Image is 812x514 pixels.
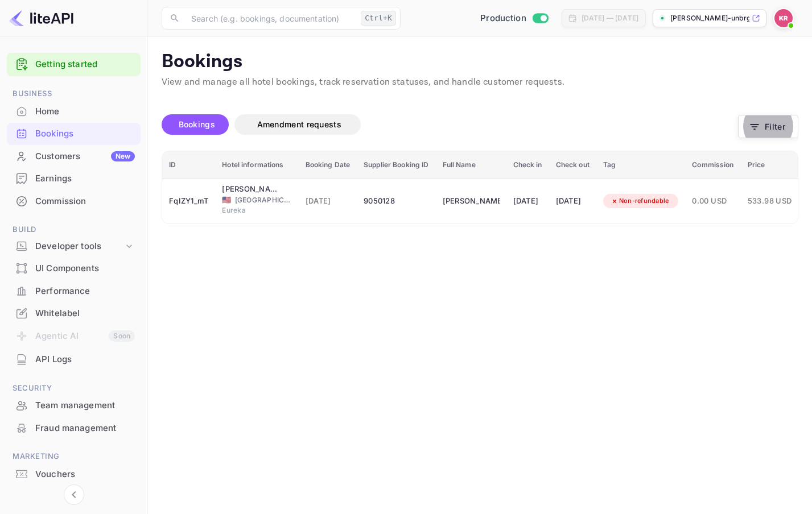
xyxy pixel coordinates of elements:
[215,151,298,179] th: Hotel informations
[9,9,73,27] img: LiteAPI logo
[7,101,141,123] div: Home
[361,11,396,26] div: Ctrl+K
[35,172,135,185] div: Earnings
[549,151,596,179] th: Check out
[513,192,542,210] div: [DATE]
[692,195,733,208] span: 0.00 USD
[7,168,141,190] div: Earnings
[7,101,141,122] a: Home
[476,12,553,25] div: Switch to Sandbox mode
[222,184,279,195] div: Carter House Inns
[7,53,141,76] div: Getting started
[35,399,135,412] div: Team management
[774,9,793,27] img: Kobus Roux
[35,240,123,253] div: Developer tools
[436,151,506,179] th: Full Name
[7,168,141,189] a: Earnings
[7,280,141,302] div: Performance
[670,13,749,23] p: [PERSON_NAME]-unbrg.[PERSON_NAME]...
[7,450,141,463] span: Marketing
[7,123,141,144] a: Bookings
[257,119,341,129] span: Amendment requests
[35,262,135,275] div: UI Components
[7,463,141,484] a: Vouchers
[7,258,141,279] a: UI Components
[162,51,798,73] p: Bookings
[357,151,435,179] th: Supplier Booking ID
[306,195,351,208] span: [DATE]
[7,349,141,371] div: API Logs
[35,285,135,298] div: Performance
[184,7,356,30] input: Search (e.g. bookings, documentation)
[169,192,208,210] div: FqIZY1_mT
[222,205,279,215] span: Eureka
[179,119,215,129] span: Bookings
[364,192,428,210] div: 9050128
[7,463,141,486] div: Vouchers
[7,417,141,438] a: Fraud management
[299,151,357,179] th: Booking Date
[7,302,141,324] a: Whitelabel
[7,382,141,395] span: Security
[35,468,135,481] div: Vouchers
[480,12,526,25] span: Production
[35,195,135,208] div: Commission
[162,151,215,179] th: ID
[35,422,135,435] div: Fraud management
[35,150,135,163] div: Customers
[7,280,141,301] a: Performance
[556,192,590,210] div: [DATE]
[35,105,135,118] div: Home
[7,258,141,280] div: UI Components
[7,395,141,416] a: Team management
[7,237,141,256] div: Developer tools
[111,151,135,161] div: New
[603,194,677,208] div: Non-refundable
[7,88,141,100] span: Business
[7,123,141,145] div: Bookings
[35,307,135,320] div: Whitelabel
[235,195,292,205] span: [GEOGRAPHIC_DATA]
[64,484,84,505] button: Collapse navigation
[35,353,135,366] div: API Logs
[7,395,141,417] div: Team management
[685,151,740,179] th: Commission
[7,223,141,236] span: Build
[7,146,141,167] a: CustomersNew
[506,151,549,179] th: Check in
[443,192,500,210] div: Cristoval Reyes
[35,58,135,71] a: Getting started
[596,151,686,179] th: Tag
[7,349,141,370] a: API Logs
[7,190,141,212] a: Commission
[7,302,141,325] div: Whitelabel
[7,190,141,213] div: Commission
[35,127,135,140] div: Bookings
[748,195,805,208] span: 533.98 USD
[7,417,141,440] div: Fraud management
[741,151,811,179] th: Price
[162,76,798,89] p: View and manage all hotel bookings, track reservation statuses, and handle customer requests.
[162,114,738,135] div: account-settings tabs
[582,13,638,23] div: [DATE] — [DATE]
[7,146,141,168] div: CustomersNew
[738,115,798,138] button: Filter
[222,196,231,204] span: United States of America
